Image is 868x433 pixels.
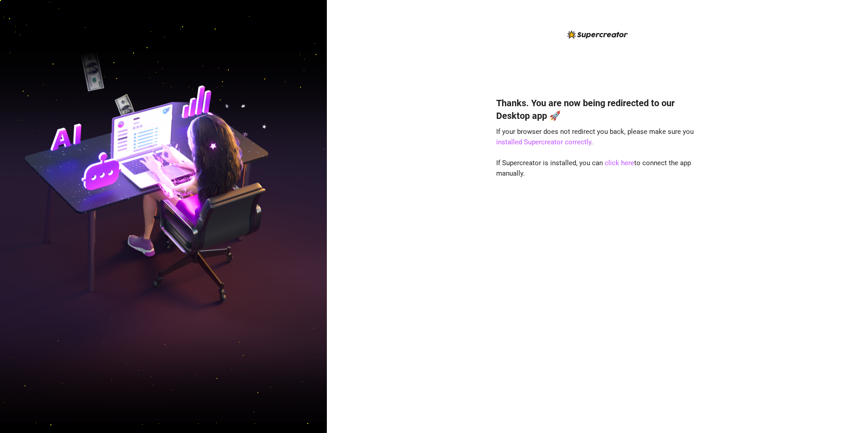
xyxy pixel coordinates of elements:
span: If Supercreator is installed, you can to connect the app manually. [496,159,691,178]
img: logo-BBDzfeDw.svg [567,30,628,39]
h4: Thanks. You are now being redirected to our Desktop app 🚀 [496,97,699,122]
a: click here [605,159,634,167]
span: If your browser does not redirect you back, please make sure you . [496,128,694,147]
a: installed Supercreator correctly [496,138,591,146]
